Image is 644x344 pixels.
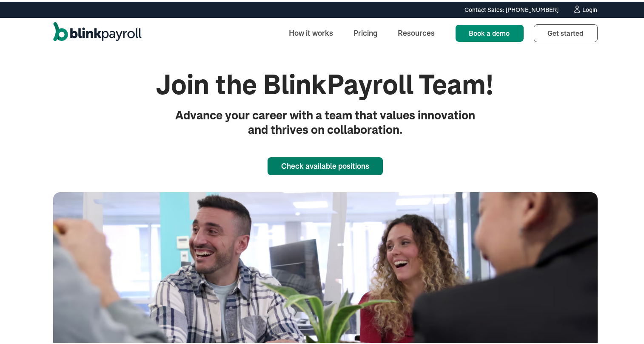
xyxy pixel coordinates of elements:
a: home [53,20,142,43]
div: Contact Sales: [PHONE_NUMBER] [465,4,559,13]
div: Login [583,5,598,11]
span: Get started [548,27,584,36]
p: Advance your career with a team that values innovation and thrives on collaboration. [162,107,489,135]
h1: Join the BlinkPayroll Team! [135,67,516,100]
a: Check available positions [268,156,383,173]
span: Book a demo [469,27,510,36]
a: How it works [282,22,340,40]
a: Resources [391,22,442,40]
a: Pricing [347,22,385,40]
a: Get started [534,23,598,40]
a: Login [573,3,598,13]
a: Book a demo [456,23,524,40]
